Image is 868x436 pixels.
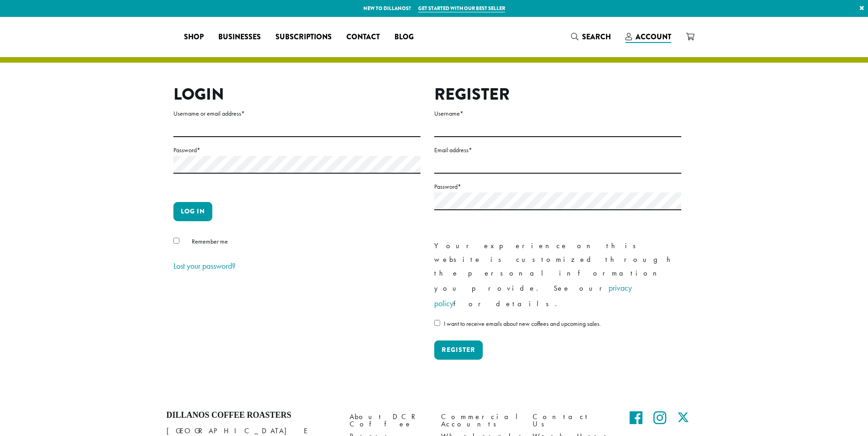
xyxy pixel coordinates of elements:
button: Log in [173,202,212,221]
h4: Dillanos Coffee Roasters [167,410,336,420]
a: Contact Us [533,410,610,430]
input: I want to receive emails about new coffees and upcoming sales. [434,320,440,326]
h2: Login [173,85,421,104]
label: Password [434,181,681,192]
button: Register [434,340,483,360]
p: Your experience on this website is customized through the personal information you provide. See o... [434,239,681,311]
span: Businesses [218,32,261,43]
span: Remember me [192,237,228,245]
span: Blog [394,32,414,43]
span: Search [582,32,611,42]
label: Password [173,144,421,156]
a: Search [564,29,618,44]
label: Username [434,108,681,119]
a: Commercial Accounts [441,410,519,430]
span: Subscriptions [275,32,332,43]
a: privacy policy [434,282,632,308]
a: About DCR Coffee [350,410,427,430]
a: Shop [177,30,211,44]
a: Get started with our best seller [418,5,505,12]
span: Contact [346,32,380,43]
h2: Register [434,85,681,104]
label: Username or email address [173,108,421,119]
span: Shop [184,32,204,43]
span: Account [636,32,671,42]
label: Email address [434,144,681,156]
span: I want to receive emails about new coffees and upcoming sales. [444,319,601,328]
a: Lost your password? [173,261,236,271]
